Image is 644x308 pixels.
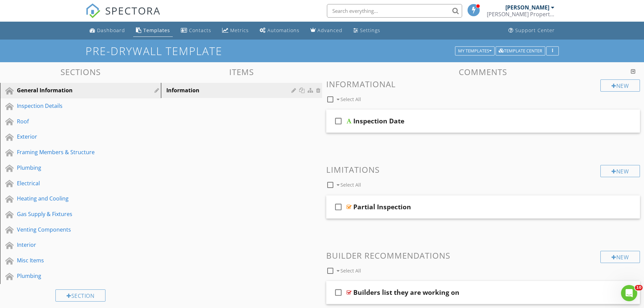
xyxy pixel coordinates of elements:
h3: Informational [326,79,640,89]
h1: Pre-Drywall Template [86,45,559,57]
a: Advanced [308,24,345,37]
iframe: Intercom live chat [621,285,637,301]
span: 10 [635,285,643,290]
input: Search everything... [327,4,462,18]
div: General Information [17,86,129,94]
div: Templates [143,27,170,33]
img: The Best Home Inspection Software - Spectora [86,3,100,18]
h3: Comments [326,67,640,76]
div: Metrics [230,27,249,33]
div: Framing Members & Structure [17,148,129,156]
div: Information [166,86,293,94]
div: Template Center [499,49,542,53]
div: Settings [360,27,380,33]
div: Partial Inspection [353,203,411,211]
div: Electrical [17,179,129,187]
a: Automations (Basic) [257,24,302,37]
div: Section [55,289,105,302]
a: Dashboard [87,24,128,37]
div: New [600,165,640,177]
div: Plumbing [17,164,129,172]
a: Support Center [506,24,557,37]
div: Inspection Details [17,102,129,110]
div: Inspection Date [353,117,404,125]
div: Automations [267,27,300,33]
a: Templates [133,24,173,37]
div: Venting Components [17,226,129,234]
button: Template Center [496,46,545,56]
a: Settings [351,24,383,37]
div: Heating and Cooling [17,194,129,203]
button: My Templates [455,46,495,56]
span: Select All [340,182,361,188]
div: Support Center [515,27,555,33]
a: Contacts [178,24,214,37]
div: Advanced [317,27,342,33]
div: Exterior [17,133,129,141]
span: Select All [340,96,361,102]
i: check_box_outline_blank [333,199,344,215]
span: SPECTORA [105,3,161,18]
i: check_box_outline_blank [333,284,344,301]
div: Gas Supply & Fixtures [17,210,129,218]
a: SPECTORA [86,9,161,23]
h3: Builder Recommendations [326,251,640,260]
h3: Limitations [326,165,640,174]
div: New [600,79,640,92]
div: Laflamme Property Inspections [487,11,554,18]
div: New [600,251,640,263]
div: Dashboard [97,27,125,33]
div: My Templates [458,49,492,53]
div: Interior [17,241,129,249]
div: Misc Items [17,256,129,264]
div: Roof [17,117,129,125]
h3: Items [161,67,322,76]
div: Builders list they are working on [353,288,459,297]
span: Select All [340,267,361,274]
a: Metrics [219,24,252,37]
div: Contacts [189,27,211,33]
a: Template Center [496,47,545,53]
div: Plumbing [17,272,129,280]
div: [PERSON_NAME] [505,4,549,11]
i: check_box_outline_blank [333,113,344,129]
